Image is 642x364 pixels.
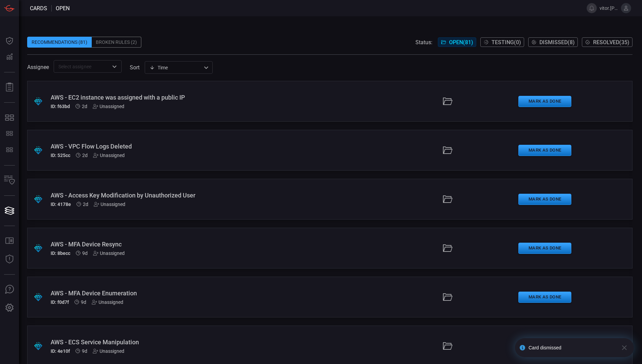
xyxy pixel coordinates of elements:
button: Ask Us A Question [1,281,18,298]
span: Status: [415,39,432,46]
div: AWS - EC2 instance was assigned with a public IP [51,94,261,101]
div: Card dismissed [529,345,616,350]
button: Threat Intelligence [1,251,18,267]
h5: ID: 4178e [51,202,71,207]
button: Testing(0) [480,37,524,47]
button: POTENTIAL COVERAGE [1,126,18,142]
button: Rule Catalog [1,233,18,249]
div: Time [149,64,202,71]
span: Testing ( 0 ) [492,39,521,46]
div: AWS - ECS Service Manipulation [51,339,261,346]
div: Recommendations (81) [27,37,92,48]
h5: ID: f63bd [51,104,70,109]
h5: ID: 8becc [51,250,70,256]
div: Unassigned [93,153,125,158]
button: Mark as Done [518,96,571,107]
span: Aug 12, 2025 2:23 AM [81,299,86,305]
span: Cards [30,5,47,12]
button: Dismissed(8) [528,37,578,47]
button: Reports [1,79,18,96]
button: Inventory [1,172,18,189]
div: AWS - MFA Device Resync [51,241,261,248]
button: MITRE - Detection Posture [1,109,18,126]
h5: ID: 525cc [51,153,70,158]
span: Aug 19, 2025 3:14 AM [82,153,88,158]
div: Unassigned [94,202,125,207]
div: Broken Rules (2) [92,37,141,48]
span: Aug 12, 2025 2:23 AM [82,250,88,256]
div: Unassigned [93,348,124,354]
button: Dashboard [1,33,18,49]
div: AWS - VPC Flow Logs Deleted [51,143,261,150]
button: Mark as Done [518,243,571,254]
span: Aug 19, 2025 3:14 AM [83,202,88,207]
span: Aug 12, 2025 2:22 AM [82,348,87,354]
div: Unassigned [93,104,124,109]
button: Open(81) [438,37,476,47]
div: Unassigned [93,250,125,256]
button: Mark as Done [518,145,571,156]
span: Assignee [27,64,49,70]
label: sort [130,64,140,71]
div: Unassigned [92,299,123,305]
span: Open ( 81 ) [449,39,473,46]
div: AWS - MFA Device Enumeration [51,290,261,297]
button: Open [110,62,119,71]
span: Resolved ( 35 ) [593,39,629,46]
button: CHRONICLE RULE-SET [1,142,18,158]
button: Detections [1,49,18,65]
input: Select assignee [56,62,108,71]
button: Cards [1,203,18,219]
h5: ID: f0d7f [51,299,69,305]
button: Resolved(35) [582,37,632,47]
button: Preferences [1,300,18,316]
button: Mark as Done [518,194,571,205]
span: Dismissed ( 8 ) [539,39,575,46]
span: open [56,5,70,12]
div: AWS - Access Key Modification by Unauthorized User [51,192,261,199]
span: Aug 19, 2025 3:14 AM [82,104,87,109]
button: Mark as Done [518,292,571,303]
span: vitor.[PERSON_NAME] [600,5,618,11]
h5: ID: 4e10f [51,348,70,354]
